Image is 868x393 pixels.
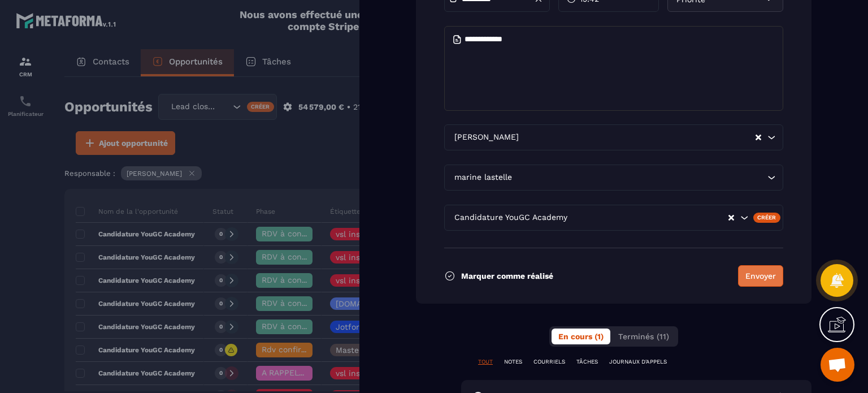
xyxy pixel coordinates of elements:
span: Terminés (11) [618,332,669,341]
p: COURRIELS [533,358,565,366]
div: Créer [753,213,781,223]
div: Ouvrir le chat [821,348,854,382]
p: JOURNAUX D'APPELS [609,358,667,366]
p: NOTES [504,358,522,366]
button: Clear Selected [728,214,734,222]
span: En cours (1) [558,332,604,341]
button: Terminés (11) [611,329,676,344]
div: Search for option [444,205,783,231]
button: Clear Selected [756,133,761,142]
button: En cours (1) [552,329,610,344]
p: Marquer comme réalisé [461,271,553,280]
span: [PERSON_NAME] [452,131,521,144]
input: Search for option [514,171,765,184]
p: TÂCHES [576,358,598,366]
input: Search for option [570,211,727,224]
input: Search for option [521,131,754,144]
button: Envoyer [738,265,783,287]
div: Search for option [444,124,783,150]
span: marine lastelle [452,171,514,184]
div: Search for option [444,165,783,191]
p: TOUT [478,358,493,366]
span: Candidature YouGC Academy [452,211,570,224]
